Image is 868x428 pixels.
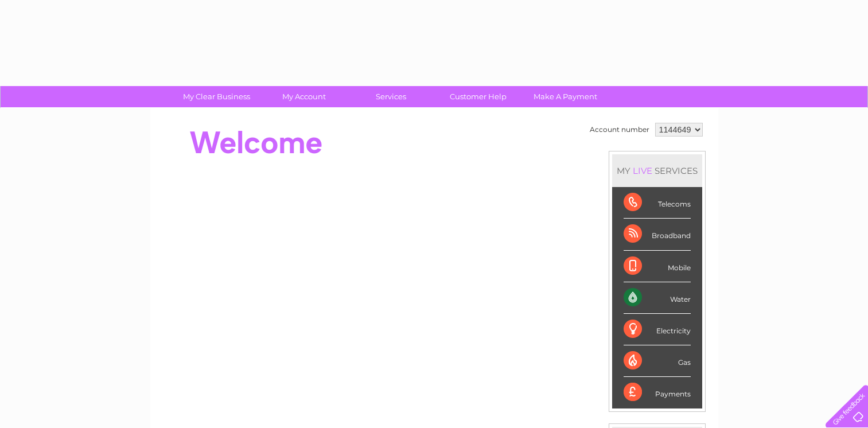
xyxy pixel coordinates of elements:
div: Telecoms [624,187,691,219]
a: Make A Payment [518,86,613,107]
td: Account number [587,120,652,139]
div: Broadband [624,219,691,250]
div: LIVE [630,165,655,176]
a: My Clear Business [169,86,264,107]
div: Gas [624,345,691,377]
div: Electricity [624,314,691,345]
a: Customer Help [431,86,526,107]
div: Mobile [624,251,691,282]
div: MY SERVICES [612,154,702,187]
div: Water [624,282,691,314]
div: Payments [624,377,691,408]
a: My Account [256,86,351,107]
a: Services [344,86,438,107]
